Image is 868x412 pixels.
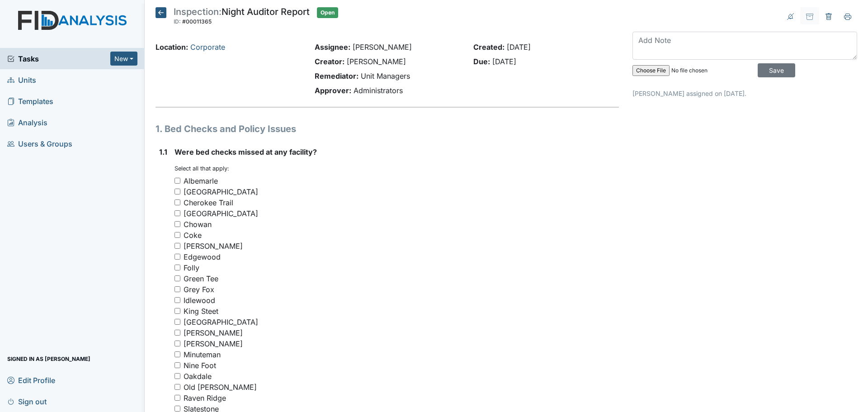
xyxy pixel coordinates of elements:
input: Coke [175,232,180,238]
div: Folly [184,262,199,273]
span: Were bed checks missed at any facility? [175,147,317,156]
a: Corporate [190,43,225,52]
div: Oakdale [184,371,212,382]
input: King Steet [175,308,180,314]
input: Oakdale [175,373,180,379]
strong: Remediator: [315,71,359,81]
span: Signed in as [PERSON_NAME] [7,352,90,366]
strong: Location: [156,43,188,52]
div: [GEOGRAPHIC_DATA] [184,317,258,327]
div: [GEOGRAPHIC_DATA] [184,186,258,197]
span: Unit Managers [361,71,410,81]
span: ID: [174,18,181,25]
input: Raven Ridge [175,395,180,401]
span: Templates [7,94,53,108]
div: Albemarle [184,175,218,186]
div: Chowan [184,219,212,230]
input: Edgewood [175,254,180,260]
label: 1.1 [159,147,167,157]
input: Green Tee [175,275,180,281]
input: Minuteman [175,351,180,357]
p: [PERSON_NAME] assigned on [DATE]. [632,89,857,98]
div: Cherokee Trail [184,197,233,208]
input: [GEOGRAPHIC_DATA] [175,319,180,325]
input: Albemarle [175,178,180,184]
span: Administrators [354,86,403,95]
div: Night Auditor Report [174,7,310,27]
span: [DATE] [507,43,531,52]
div: Edgewood [184,251,221,262]
div: Old [PERSON_NAME] [184,382,257,393]
input: Nine Foot [175,362,180,368]
strong: Creator: [315,57,344,66]
div: Nine Foot [184,360,216,371]
a: Tasks [7,53,110,64]
div: [PERSON_NAME] [184,241,243,251]
div: King Steet [184,306,218,317]
strong: Approver: [315,86,351,95]
strong: Assignee: [315,43,350,52]
span: Inspection: [174,6,222,17]
input: Grey Fox [175,286,180,292]
input: Chowan [175,221,180,227]
div: Minuteman [184,349,221,360]
input: Idlewood [175,297,180,303]
span: Open [317,7,338,18]
input: [PERSON_NAME] [175,341,180,346]
div: Green Tee [184,273,218,284]
div: Idlewood [184,295,215,306]
div: Coke [184,230,202,241]
div: Grey Fox [184,284,214,295]
span: Analysis [7,115,47,129]
input: Slatestone [175,406,180,412]
span: #00011365 [182,18,212,25]
input: [GEOGRAPHIC_DATA] [175,210,180,216]
input: Old [PERSON_NAME] [175,384,180,390]
input: [PERSON_NAME] [175,243,180,249]
strong: Created: [473,43,505,52]
input: Folly [175,265,180,270]
span: Edit Profile [7,373,55,387]
strong: Due: [473,57,490,66]
span: Sign out [7,394,47,408]
span: [PERSON_NAME] [353,43,412,52]
span: Units [7,73,36,87]
div: [PERSON_NAME] [184,338,243,349]
input: Save [758,63,795,77]
span: [DATE] [492,57,516,66]
button: New [110,52,137,66]
input: [PERSON_NAME] [175,330,180,336]
div: [GEOGRAPHIC_DATA] [184,208,258,219]
input: Cherokee Trail [175,199,180,205]
h1: 1. Bed Checks and Policy Issues [156,122,619,136]
span: Users & Groups [7,137,72,151]
div: [PERSON_NAME] [184,327,243,338]
small: Select all that apply: [175,165,229,172]
input: [GEOGRAPHIC_DATA] [175,189,180,194]
div: Raven Ridge [184,393,226,403]
span: [PERSON_NAME] [347,57,406,66]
